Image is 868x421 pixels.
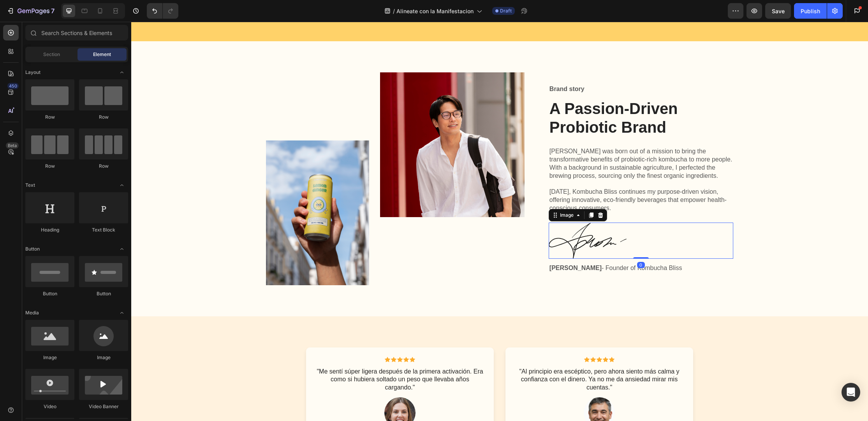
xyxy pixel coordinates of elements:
[25,226,74,233] div: Heading
[393,7,395,15] span: /
[253,375,284,407] img: gempages_584370437878711156-db0bfca9-45dd-4c15-950d-c944e7f5084f.jpg
[7,83,19,89] div: 450
[25,246,40,253] span: Button
[43,51,60,58] span: Section
[3,3,58,19] button: 7
[794,3,827,19] button: Publish
[79,290,128,297] div: Button
[135,119,238,263] img: gempages_432750572815254551-877faab5-d4ac-4f9a-84f3-0fe3cf681b6b.png
[116,307,128,319] span: Toggle open
[93,51,111,58] span: Element
[396,7,474,15] span: Alineate con la Manifestacion
[25,309,39,316] span: Media
[25,25,128,40] input: Search Sections & Elements
[249,51,393,195] img: gempages_432750572815254551-92040ca3-3e32-4113-abcf-6980417183ce.png
[500,7,512,14] span: Draft
[418,63,601,72] p: Brand story
[842,383,860,402] div: Open Intercom Messenger
[79,114,128,121] div: Row
[506,240,514,246] div: 0
[427,190,444,197] div: Image
[418,166,601,190] p: [DATE], Kombucha Bliss continues my purpose-driven vision, offering innovative, eco-friendly beve...
[116,179,128,191] span: Toggle open
[25,403,74,410] div: Video
[772,8,785,14] span: Save
[147,3,178,19] div: Undo/Redo
[384,346,552,370] p: "Al principio era escéptico, pero ahora siento más calma y confianza con el dinero. Ya no me da a...
[79,226,128,233] div: Text Block
[79,354,128,361] div: Image
[79,163,128,170] div: Row
[185,346,352,370] p: "Me sentí súper ligera después de la primera activación. Era como si hubiera soltado un peso que ...
[25,69,40,76] span: Layout
[79,403,128,410] div: Video Banner
[801,7,820,15] div: Publish
[765,3,791,19] button: Save
[418,242,601,251] p: - Founder of Kombucha Bliss
[25,354,74,361] div: Image
[25,114,74,121] div: Row
[131,22,868,421] iframe: Design area
[116,243,128,255] span: Toggle open
[25,290,74,297] div: Button
[25,163,74,170] div: Row
[452,375,484,407] img: gempages_584370437878711156-e8be50af-456d-4eb2-84a9-446dc18d4303.jpg
[25,182,35,189] span: Text
[417,201,495,237] img: gempages_432750572815254551-c4b53434-da50-4d64-9211-2fdde8982b8b.svg
[6,142,19,149] div: Beta
[51,6,55,16] p: 7
[418,243,470,249] strong: [PERSON_NAME]
[418,126,601,158] p: [PERSON_NAME] was born out of a mission to bring the transformative benefits of probiotic-rich ko...
[116,66,128,79] span: Toggle open
[417,77,602,116] h2: A Passion-Driven Probiotic Brand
